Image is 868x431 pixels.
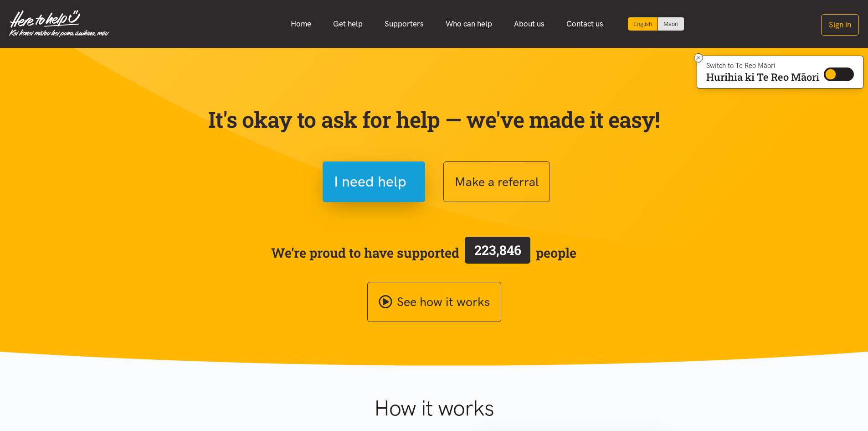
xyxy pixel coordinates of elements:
[628,17,658,31] div: Current language
[706,63,819,68] p: Switch to Te Reo Māori
[555,14,614,34] a: Contact us
[322,14,374,34] a: Get help
[285,395,583,421] h1: How it works
[706,73,819,81] p: Hurihia ki Te Reo Māori
[821,14,859,36] button: Sign in
[628,17,684,31] div: Language toggle
[503,14,555,34] a: About us
[9,10,109,37] img: Home
[443,161,550,202] button: Make a referral
[658,17,684,31] a: Switch to Te Reo Māori
[334,170,406,193] span: I need help
[271,235,576,270] span: We’re proud to have supported people
[474,241,521,259] span: 223,846
[459,235,536,270] a: 223,846
[323,161,425,202] button: I need help
[206,106,662,133] p: It's okay to ask for help — we've made it easy!
[374,14,435,34] a: Supporters
[367,282,501,322] a: See how it works
[280,14,322,34] a: Home
[435,14,503,34] a: Who can help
